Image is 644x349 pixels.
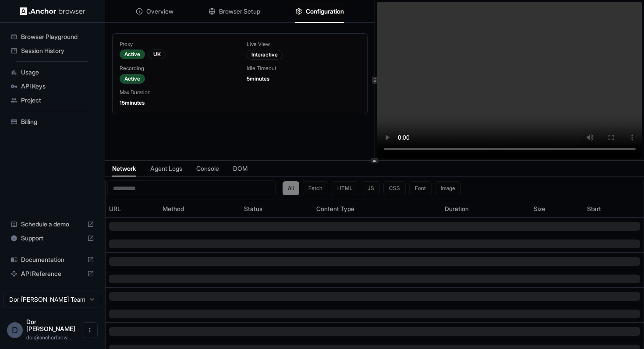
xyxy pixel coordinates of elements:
span: 5 minutes [247,75,269,82]
div: API Reference [7,267,98,281]
span: Agent Logs [150,164,182,173]
div: API Keys [7,79,98,93]
span: 15 minutes [120,99,145,106]
span: Project [21,96,94,105]
span: Configuration [306,7,344,16]
div: Proxy [120,41,233,48]
span: DOM [233,164,248,173]
div: URL [109,204,156,213]
img: Anchor Logo [20,7,85,15]
span: Network [112,164,136,173]
span: API Keys [21,82,94,91]
div: Max Duration [120,89,233,96]
span: Billing [21,117,94,126]
div: Session History [7,44,98,58]
div: Billing [7,115,98,129]
div: Duration [445,204,526,213]
span: Browser Setup [219,7,260,16]
span: Schedule a demo [21,220,84,229]
div: Documentation [7,253,98,267]
div: Browser Playground [7,30,98,44]
div: Start [587,204,640,213]
button: Open menu [82,322,98,338]
div: Content Type [316,204,438,213]
span: Dor Dankner [26,318,75,332]
div: Schedule a demo [7,217,98,231]
span: dor@anchorbrowser.io [26,334,71,341]
span: API Reference [21,269,84,278]
div: Active [120,74,145,84]
div: Live View [247,41,360,48]
span: Session History [21,46,94,55]
div: Recording [120,65,233,72]
span: Console [196,164,219,173]
span: Browser Playground [21,32,94,41]
span: Documentation [21,255,84,264]
div: Active [120,49,145,59]
div: Method [163,204,237,213]
div: Interactive [247,50,283,60]
div: Project [7,93,98,107]
span: Usage [21,68,94,77]
div: Support [7,231,98,245]
div: D [7,322,23,338]
div: Size [534,204,580,213]
span: Support [21,234,84,243]
div: Usage [7,65,98,79]
div: Status [244,204,309,213]
span: Overview [146,7,173,16]
div: Idle Timeout [247,65,360,72]
div: UK [149,49,166,59]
